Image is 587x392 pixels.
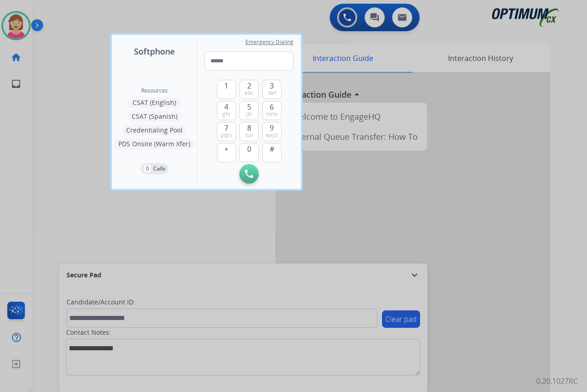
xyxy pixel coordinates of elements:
button: 2abc [239,80,259,99]
button: CSAT (Spanish) [127,111,182,122]
img: call-button [245,170,253,178]
span: 0 [247,144,251,155]
span: 8 [247,122,251,133]
span: 3 [270,80,274,91]
span: 4 [224,101,228,112]
span: 6 [270,101,274,112]
button: 0Calls [141,163,168,174]
span: jkl [246,110,252,118]
span: ghi [222,110,230,118]
span: 2 [247,80,251,91]
span: 1 [224,80,228,91]
span: mno [266,110,277,118]
span: def [268,89,276,97]
p: 0.20.1027RC [536,375,578,386]
button: CSAT (English) [128,97,181,108]
button: 6mno [262,101,282,120]
span: tuv [245,132,253,139]
button: 3def [262,80,282,99]
span: pqrs [221,132,232,139]
span: Resources [141,87,168,94]
span: + [224,144,228,155]
button: 9wxyz [262,122,282,141]
button: + [217,143,236,162]
span: 9 [270,122,274,133]
button: 0 [239,143,259,162]
p: Calls [153,165,166,173]
span: # [270,144,274,155]
span: 7 [224,122,228,133]
span: 5 [247,101,251,112]
button: PDS Onsite (Warm Xfer) [114,138,195,149]
button: Credentialing Pool [122,125,187,136]
button: 4ghi [217,101,236,120]
span: Emergency Dialing [245,39,293,46]
button: 8tuv [239,122,259,141]
button: 1 [217,80,236,99]
button: 7pqrs [217,122,236,141]
span: abc [244,89,254,97]
p: 0 [144,165,151,173]
button: 5jkl [239,101,259,120]
button: # [262,143,282,162]
span: wxyz [266,132,278,139]
span: Softphone [134,45,175,58]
